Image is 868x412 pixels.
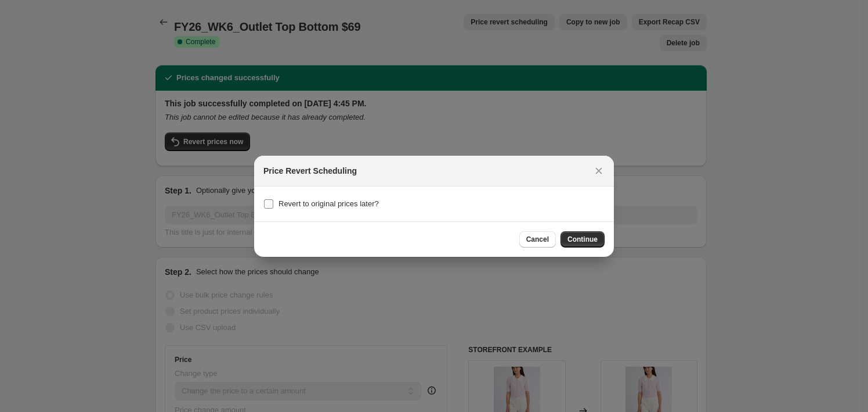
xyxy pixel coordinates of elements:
[526,235,549,244] span: Cancel
[560,231,605,248] button: Continue
[263,165,357,177] h2: Price Revert Scheduling
[519,231,556,248] button: Cancel
[279,199,379,208] span: Revert to original prices later?
[591,163,607,179] button: Close
[567,235,598,244] span: Continue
